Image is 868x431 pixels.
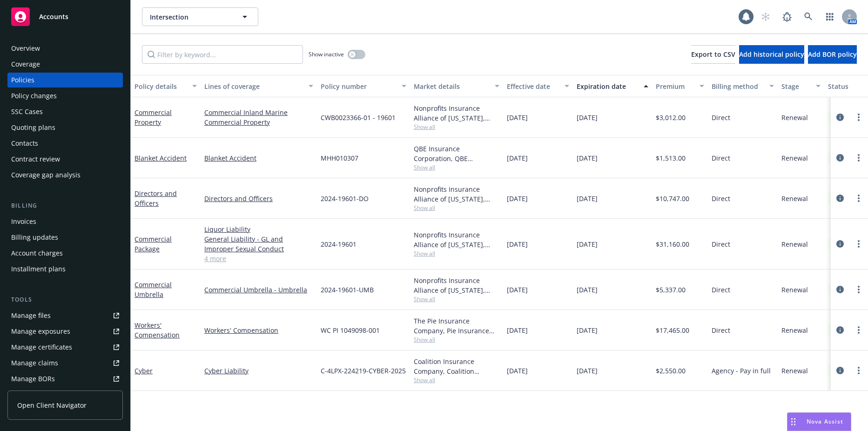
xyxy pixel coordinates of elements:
a: circleInformation [834,284,846,295]
span: Show all [414,204,499,212]
a: Start snowing [756,7,775,26]
a: Manage exposures [7,324,123,339]
span: CWB0023366-01 - 19601 [321,113,396,122]
button: Expiration date [573,75,652,97]
div: Drag to move [787,413,799,431]
div: Contacts [11,136,38,151]
a: circleInformation [834,152,846,163]
div: Coverage gap analysis [11,168,81,182]
a: more [853,238,864,249]
div: Policy number [321,81,396,91]
span: Show all [414,123,499,131]
div: SSC Cases [11,104,43,119]
button: Billing method [708,75,778,97]
div: Invoices [11,214,36,229]
span: [DATE] [507,239,528,249]
a: circleInformation [834,365,846,376]
button: Market details [410,75,503,97]
a: Search [799,7,818,26]
span: $3,012.00 [656,113,686,122]
span: Show all [414,249,499,257]
div: Installment plans [11,262,66,276]
span: [DATE] [507,113,528,122]
span: $17,465.00 [656,325,689,335]
div: Market details [414,81,489,91]
a: Manage claims [7,356,123,370]
span: Direct [712,325,730,335]
span: $31,160.00 [656,239,689,249]
button: Add BOR policy [808,45,857,64]
span: Direct [712,153,730,163]
span: Renewal [781,113,808,122]
span: Direct [712,285,730,295]
span: Direct [712,113,730,122]
span: [DATE] [577,366,598,376]
span: Show all [414,163,499,171]
a: Switch app [821,7,839,26]
div: Manage files [11,308,51,323]
a: Commercial Inland Marine [204,108,313,117]
span: $2,550.00 [656,366,686,376]
button: Effective date [503,75,573,97]
button: Intersection [142,7,258,26]
a: Coverage gap analysis [7,168,123,182]
div: Manage exposures [11,324,70,339]
div: QBE Insurance Corporation, QBE Insurance Group [414,144,499,163]
span: [DATE] [507,366,528,376]
div: Manage claims [11,356,58,370]
a: Commercial Umbrella [135,280,172,299]
div: Tools [7,295,123,304]
a: Workers' Compensation [135,321,180,339]
span: [DATE] [577,325,598,335]
div: Premium [656,81,694,91]
button: Export to CSV [691,45,735,64]
a: Manage certificates [7,340,123,355]
span: C-4LPX-224219-CYBER-2025 [321,366,406,376]
a: circleInformation [834,112,846,123]
a: Manage files [7,308,123,323]
div: Coalition Insurance Company, Coalition Insurance Solutions (Carrier), CRC Group [414,357,499,376]
a: Contacts [7,136,123,151]
div: Nonprofits Insurance Alliance of [US_STATE], Inc., Nonprofits Insurance Alliance of [US_STATE], I... [414,230,499,249]
a: circleInformation [834,324,846,336]
span: [DATE] [507,285,528,295]
div: Overview [11,41,40,56]
span: Renewal [781,194,808,203]
div: Effective date [507,81,559,91]
span: [DATE] [577,239,598,249]
a: more [853,324,864,336]
span: [DATE] [577,113,598,122]
span: Agency - Pay in full [712,366,771,376]
span: 2024-19601-UMB [321,285,374,295]
span: Add historical policy [739,50,804,59]
a: Account charges [7,246,123,261]
a: Invoices [7,214,123,229]
button: Lines of coverage [201,75,317,97]
div: Coverage [11,57,40,72]
button: Nova Assist [787,412,851,431]
a: 4 more [204,254,313,263]
button: Policy number [317,75,410,97]
button: Stage [778,75,824,97]
span: Accounts [39,13,68,20]
a: Cyber [135,366,153,375]
a: Report a Bug [778,7,796,26]
div: The Pie Insurance Company, Pie Insurance (Carrier), Pie Insurance (MGA) [414,316,499,336]
div: Manage BORs [11,371,55,386]
a: more [853,284,864,295]
span: Direct [712,194,730,203]
a: General Liability - GL and Improper Sexual Conduct [204,234,313,254]
span: Nova Assist [807,418,843,425]
span: Renewal [781,325,808,335]
a: more [853,365,864,376]
div: Expiration date [577,81,638,91]
span: $10,747.00 [656,194,689,203]
a: Commercial Property [135,108,172,127]
span: Renewal [781,285,808,295]
span: WC PI 1049098-001 [321,325,380,335]
div: Billing method [712,81,764,91]
a: Blanket Accident [135,154,187,162]
div: Nonprofits Insurance Alliance of [US_STATE], Inc., Nonprofits Insurance Alliance of [US_STATE], I... [414,103,499,123]
a: Contract review [7,152,123,167]
a: more [853,193,864,204]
